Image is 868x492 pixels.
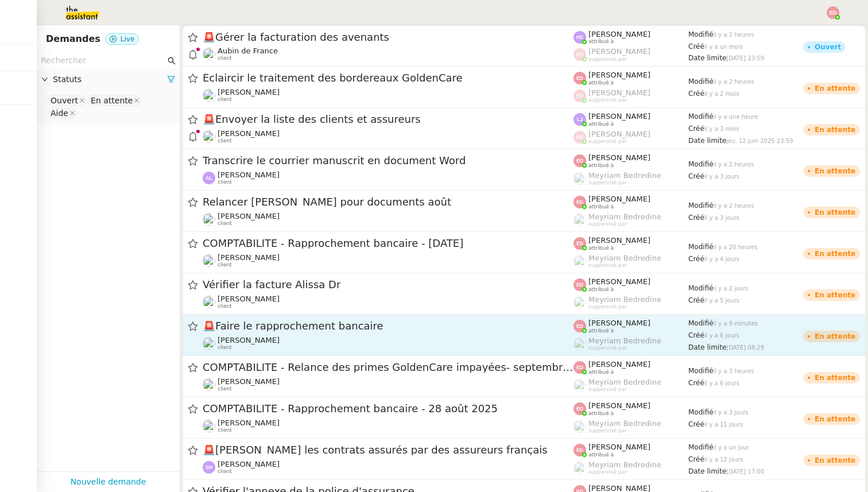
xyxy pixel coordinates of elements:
[203,296,215,308] img: users%2F0zQGGmvZECeMseaPawnreYAQQyS2%2Favatar%2Feddadf8a-b06f-4db9-91c4-adeed775bb0f
[815,85,855,92] div: En attente
[121,35,135,43] span: Live
[588,277,650,286] span: [PERSON_NAME]
[218,344,232,351] span: client
[48,107,77,119] nz-select-item: Aide
[203,73,573,83] span: Éclaircir le traitement des bordereaux GoldenCare
[688,160,714,168] span: Modifié
[688,243,714,251] span: Modifié
[573,319,688,334] app-user-label: attribué à
[203,212,573,227] app-user-detailed-label: client
[203,171,573,185] app-user-detailed-label: client
[218,220,232,227] span: client
[815,44,841,51] div: Ouvert
[588,428,627,434] span: suppervisé par
[588,56,627,63] span: suppervisé par
[588,460,661,469] span: Meyriam Bedredine
[573,278,586,291] img: svg
[203,320,215,332] span: 🚨
[714,161,754,168] span: il y a 2 heures
[203,420,215,432] img: users%2Fa6PbEmLwvGXylUqKytRPpDpAx153%2Favatar%2Ffanny.png
[203,172,215,184] img: svg
[203,461,215,474] img: svg
[573,295,688,310] app-user-label: suppervisé par
[588,245,614,251] span: attribué à
[704,126,739,132] span: il y a 3 mois
[588,319,650,327] span: [PERSON_NAME]
[573,296,586,309] img: users%2FaellJyylmXSg4jqeVbanehhyYJm1%2Favatar%2Fprofile-pic%20(4).png
[704,456,743,463] span: il y a 12 jours
[714,203,754,209] span: il y a 2 heures
[218,47,278,55] span: Aubin de France
[588,452,614,458] span: attribué à
[37,68,180,91] div: Statuts
[588,386,627,393] span: suppervisé par
[688,284,714,292] span: Modifié
[573,254,688,269] app-user-label: suppervisé par
[588,262,627,269] span: suppervisé par
[714,444,749,451] span: il y a un jour
[588,30,650,38] span: [PERSON_NAME]
[588,369,614,375] span: attribué à
[726,138,793,144] span: jeu. 12 juin 2025 23:59
[573,214,586,226] img: users%2FaellJyylmXSg4jqeVbanehhyYJm1%2Favatar%2Fprofile-pic%20(4).png
[688,125,704,133] span: Créé
[573,420,586,433] img: users%2FaellJyylmXSg4jqeVbanehhyYJm1%2Favatar%2Fprofile-pic%20(4).png
[588,419,661,428] span: Meyriam Bedredine
[688,408,714,416] span: Modifié
[688,367,714,375] span: Modifié
[573,236,688,251] app-user-label: attribué à
[573,443,688,458] app-user-label: attribué à
[726,55,764,61] span: [DATE] 23:59
[588,360,650,369] span: [PERSON_NAME]
[588,212,661,221] span: Meyriam Bedredine
[588,286,614,293] span: attribué à
[573,320,586,332] img: svg
[588,112,650,121] span: [PERSON_NAME]
[688,296,704,304] span: Créé
[714,285,749,292] span: il y a 2 jours
[71,475,146,489] a: Nouvelle demande
[573,131,586,144] img: svg
[203,444,215,456] span: 🚨
[203,32,573,42] span: Gérer la facturation des avenants
[815,126,855,133] div: En attente
[588,162,614,169] span: attribué à
[688,420,704,428] span: Créé
[203,113,215,125] span: 🚨
[203,156,573,166] span: Transcrire le courrier manuscrit en document Word
[704,332,739,339] span: il y a 6 jours
[573,360,688,375] app-user-label: attribué à
[588,204,614,210] span: attribué à
[714,320,758,327] span: il y a 9 minutes
[218,336,280,344] span: [PERSON_NAME]
[704,297,739,304] span: il y a 5 jours
[573,72,586,84] img: svg
[688,331,704,339] span: Créé
[218,212,280,220] span: [PERSON_NAME]
[588,221,627,227] span: suppervisé par
[588,80,614,86] span: attribué à
[573,172,586,185] img: users%2FaellJyylmXSg4jqeVbanehhyYJm1%2Favatar%2Fprofile-pic%20(4).png
[815,209,855,216] div: En attente
[218,138,232,144] span: client
[203,321,573,331] span: Faire le rapprochement bancaire
[588,345,627,351] span: suppervisé par
[573,48,586,61] img: svg
[203,336,573,351] app-user-detailed-label: client
[218,171,280,179] span: [PERSON_NAME]
[91,95,133,106] div: En attente
[704,91,739,97] span: il y a 2 mois
[573,277,688,292] app-user-label: attribué à
[53,73,167,86] span: Statuts
[218,262,232,268] span: client
[218,468,232,475] span: client
[573,88,688,103] app-user-label: suppervisé par
[588,410,614,417] span: attribué à
[815,416,855,423] div: En attente
[203,129,573,144] app-user-detailed-label: client
[203,197,573,207] span: Relancer [PERSON_NAME] pour documents août
[573,336,688,351] app-user-label: suppervisé par
[203,280,573,290] span: Vérifier la facture Alissa Dr
[573,30,688,45] app-user-label: attribué à
[573,255,586,268] img: users%2FaellJyylmXSg4jqeVbanehhyYJm1%2Favatar%2Fprofile-pic%20(4).png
